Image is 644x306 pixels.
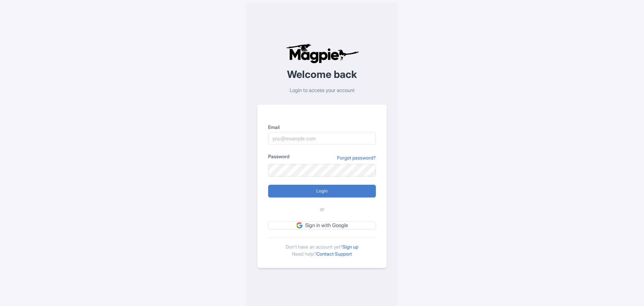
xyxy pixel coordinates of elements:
[268,132,376,145] input: you@example.com
[296,222,302,228] img: google.svg
[268,237,376,257] div: Don't have an account yet? Need help?
[320,206,324,213] span: or
[284,43,360,63] img: logo-ab69f6fb50320c5b225c76a69d11143b.png
[268,221,376,230] a: Sign in with Google
[343,244,358,250] a: Sign up
[268,185,376,198] input: Login
[316,251,352,257] a: Contact Support
[337,154,376,161] a: Forgot password?
[268,124,376,131] label: Email
[257,69,387,80] h2: Welcome back
[268,153,289,160] label: Password
[257,87,387,94] p: Login to access your account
